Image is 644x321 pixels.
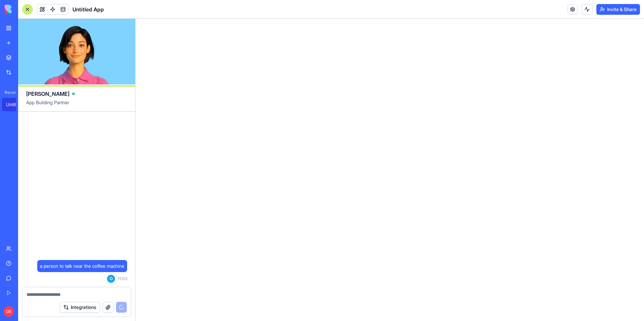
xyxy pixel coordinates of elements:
[6,101,25,108] div: Untitled App
[2,90,16,95] span: Recent
[3,306,14,317] span: OE
[26,99,127,111] span: App Building Partner
[72,5,104,13] span: Untitled App
[118,276,127,281] span: 11:03
[60,302,100,313] button: Integrations
[5,5,46,14] img: logo
[40,263,124,269] span: a person to talk near the coffee machine
[2,98,29,111] a: Untitled App
[596,4,640,15] button: Invite & Share
[26,90,69,98] span: [PERSON_NAME]
[107,275,115,283] span: O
